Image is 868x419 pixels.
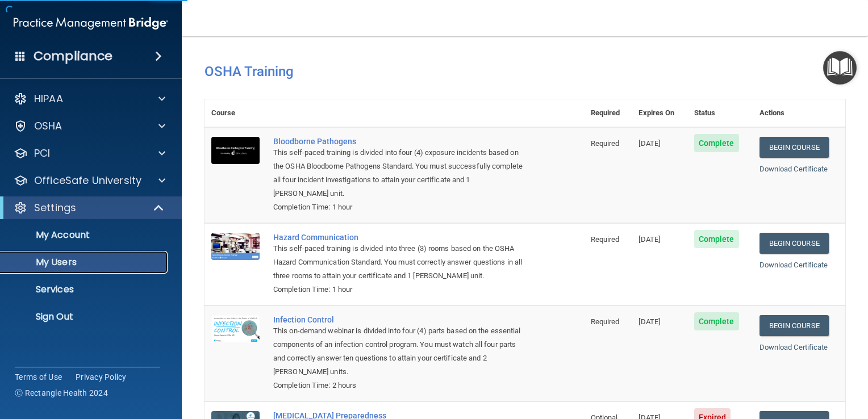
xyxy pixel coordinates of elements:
[759,261,828,269] a: Download Certificate
[15,387,108,399] span: Ⓒ Rectangle Health 2024
[687,99,753,127] th: Status
[14,146,165,160] a: PCI
[14,119,165,133] a: OSHA
[639,317,660,326] span: [DATE]
[34,92,63,106] p: HIPAA
[759,165,828,173] a: Download Certificate
[823,51,857,85] button: Open Resource Center
[7,311,162,322] p: Sign Out
[759,137,829,158] a: Begin Course
[34,48,112,64] h4: Compliance
[273,379,527,392] div: Completion Time: 2 hours
[34,201,76,215] p: Settings
[34,174,141,187] p: OfficeSafe University
[639,139,660,148] span: [DATE]
[76,371,127,383] a: Privacy Policy
[14,174,165,187] a: OfficeSafe University
[584,99,632,127] th: Required
[34,146,50,160] p: PCI
[14,92,165,106] a: HIPAA
[273,200,527,214] div: Completion Time: 1 hour
[753,99,845,127] th: Actions
[14,201,165,215] a: Settings
[639,235,660,244] span: [DATE]
[632,99,687,127] th: Expires On
[273,283,527,296] div: Completion Time: 1 hour
[591,317,620,326] span: Required
[694,312,739,330] span: Complete
[273,242,527,283] div: This self-paced training is divided into three (3) rooms based on the OSHA Hazard Communication S...
[591,235,620,244] span: Required
[7,257,162,268] p: My Users
[14,12,168,35] img: PMB logo
[591,139,620,148] span: Required
[273,146,527,200] div: This self-paced training is divided into four (4) exposure incidents based on the OSHA Bloodborne...
[759,233,829,254] a: Begin Course
[759,315,829,336] a: Begin Course
[34,119,62,133] p: OSHA
[273,315,527,324] a: Infection Control
[694,230,739,248] span: Complete
[694,134,739,152] span: Complete
[273,324,527,379] div: This on-demand webinar is divided into four (4) parts based on the essential components of an inf...
[7,229,162,241] p: My Account
[672,340,854,385] iframe: Drift Widget Chat Controller
[273,233,527,242] a: Hazard Communication
[273,137,527,146] a: Bloodborne Pathogens
[7,284,162,295] p: Services
[15,371,62,383] a: Terms of Use
[205,64,845,79] h4: OSHA Training
[205,99,266,127] th: Course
